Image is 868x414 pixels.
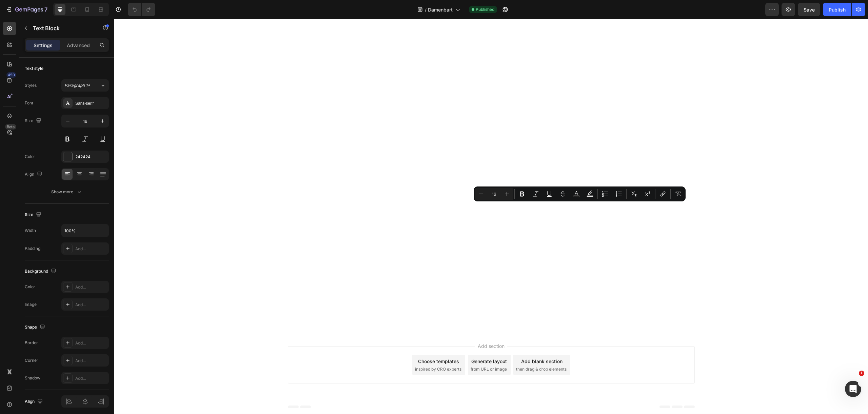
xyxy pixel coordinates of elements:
[25,340,38,346] div: Border
[476,6,494,13] span: Published
[845,381,861,397] iframe: Intercom live chat
[829,6,846,13] div: Publish
[304,339,345,346] div: Choose templates
[25,186,109,198] button: Show more
[25,65,43,72] div: Text style
[25,375,40,381] div: Shadow
[75,284,107,290] div: Add...
[114,19,868,414] iframe: Design area
[25,170,44,179] div: Align
[25,284,35,290] div: Color
[402,347,452,353] span: then drag & drop elements
[61,79,109,92] button: Paragraph 1*
[804,7,815,13] span: Save
[128,3,155,16] div: Undo/Redo
[75,100,107,106] div: Sans-serif
[25,210,43,219] div: Size
[5,124,16,130] div: Beta
[62,224,108,237] input: Auto
[25,245,40,252] div: Padding
[6,72,16,78] div: 450
[25,100,33,106] div: Font
[25,228,36,234] div: Width
[75,246,107,252] div: Add...
[34,42,53,49] p: Settings
[407,339,448,346] div: Add blank section
[25,301,37,308] div: Image
[25,116,43,125] div: Size
[428,6,453,13] span: Damenbart
[44,5,47,14] p: 7
[64,82,90,88] span: Paragraph 1*
[75,358,107,364] div: Add...
[425,6,427,13] span: /
[859,371,864,376] span: 1
[474,186,686,201] div: Editor contextual toolbar
[25,323,46,332] div: Shape
[798,3,820,16] button: Save
[33,24,91,32] p: Text Block
[75,154,107,160] div: 242424
[356,347,393,353] span: from URL or image
[75,302,107,308] div: Add...
[67,42,90,49] p: Advanced
[357,339,393,346] div: Generate layout
[25,357,38,363] div: Corner
[25,267,58,276] div: Background
[301,347,347,353] span: inspired by CRO experts
[361,323,393,331] span: Add section
[25,397,44,406] div: Align
[3,3,51,16] button: 7
[51,189,83,195] div: Show more
[25,82,37,88] div: Styles
[25,154,35,160] div: Color
[75,340,107,346] div: Add...
[75,375,107,381] div: Add...
[823,3,851,16] button: Publish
